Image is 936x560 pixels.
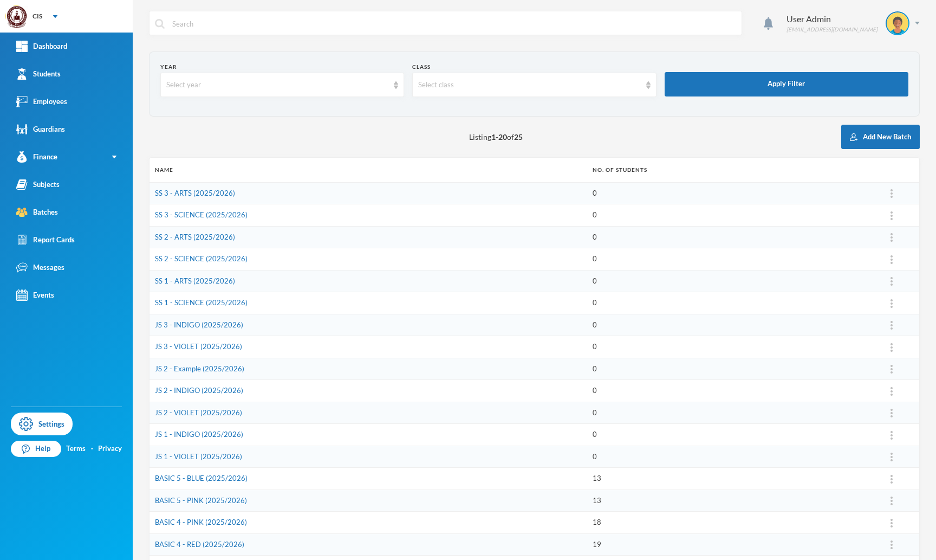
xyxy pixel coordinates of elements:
[155,19,165,29] img: search
[887,12,908,34] img: STUDENT
[171,11,736,36] input: Search
[155,386,243,395] a: JS 2 - INDIGO (2025/2026)
[587,380,864,402] td: 0
[890,519,893,527] img: ...
[6,6,28,28] img: logo
[890,211,893,220] img: ...
[587,490,864,512] td: 13
[155,276,235,285] a: SS 1 - ARTS (2025/2026)
[155,298,248,307] a: SS 1 - SCIENCE (2025/2026)
[160,63,404,71] div: Year
[841,125,920,149] button: Add New Batch
[32,11,42,21] div: CIS
[155,430,243,439] a: JS 1 - INDIGO (2025/2026)
[587,512,864,534] td: 18
[155,518,247,526] a: BASIC 4 - PINK (2025/2026)
[11,413,73,435] a: Settings
[890,365,893,374] img: ...
[587,468,864,490] td: 13
[155,189,235,197] a: SS 3 - ARTS (2025/2026)
[98,443,122,454] a: Privacy
[16,41,67,52] div: Dashboard
[890,540,893,549] img: ...
[16,151,57,163] div: Finance
[491,132,496,141] b: 1
[498,132,507,141] b: 20
[155,210,248,219] a: SS 3 - SCIENCE (2025/2026)
[890,189,893,198] img: ...
[890,343,893,352] img: ...
[16,179,60,190] div: Subjects
[16,207,58,218] div: Batches
[587,424,864,446] td: 0
[587,182,864,204] td: 0
[890,299,893,308] img: ...
[16,234,75,246] div: Report Cards
[155,408,242,417] a: JS 2 - VIOLET (2025/2026)
[890,453,893,461] img: ...
[587,158,864,182] th: No. of students
[155,496,247,505] a: BASIC 5 - PINK (2025/2026)
[16,289,54,301] div: Events
[890,255,893,264] img: ...
[155,452,242,461] a: JS 1 - VIOLET (2025/2026)
[587,358,864,380] td: 0
[890,233,893,242] img: ...
[155,254,248,263] a: SS 2 - SCIENCE (2025/2026)
[890,387,893,396] img: ...
[587,446,864,468] td: 0
[890,277,893,286] img: ...
[166,80,388,91] div: Select year
[587,533,864,556] td: 19
[16,262,64,273] div: Messages
[155,540,244,549] a: BASIC 4 - RED (2025/2026)
[587,204,864,227] td: 0
[149,158,587,182] th: Name
[412,63,656,71] div: Class
[66,443,86,454] a: Terms
[587,314,864,336] td: 0
[890,497,893,505] img: ...
[786,12,877,25] div: User Admin
[155,320,243,329] a: JS 3 - INDIGO (2025/2026)
[16,96,67,107] div: Employees
[418,80,640,91] div: Select class
[786,25,877,34] div: [EMAIL_ADDRESS][DOMAIN_NAME]
[587,292,864,314] td: 0
[155,233,235,241] a: SS 2 - ARTS (2025/2026)
[16,68,61,80] div: Students
[587,402,864,424] td: 0
[587,336,864,358] td: 0
[155,474,248,482] a: BASIC 5 - BLUE (2025/2026)
[890,475,893,484] img: ...
[514,132,523,141] b: 25
[16,124,65,135] div: Guardians
[469,131,523,143] span: Listing - of
[890,409,893,417] img: ...
[890,321,893,330] img: ...
[11,441,61,457] a: Help
[587,226,864,248] td: 0
[587,248,864,271] td: 0
[890,431,893,440] img: ...
[665,72,908,96] button: Apply Filter
[91,443,93,454] div: ·
[155,342,242,351] a: JS 3 - VIOLET (2025/2026)
[155,364,244,373] a: JS 2 - Example (2025/2026)
[587,270,864,292] td: 0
